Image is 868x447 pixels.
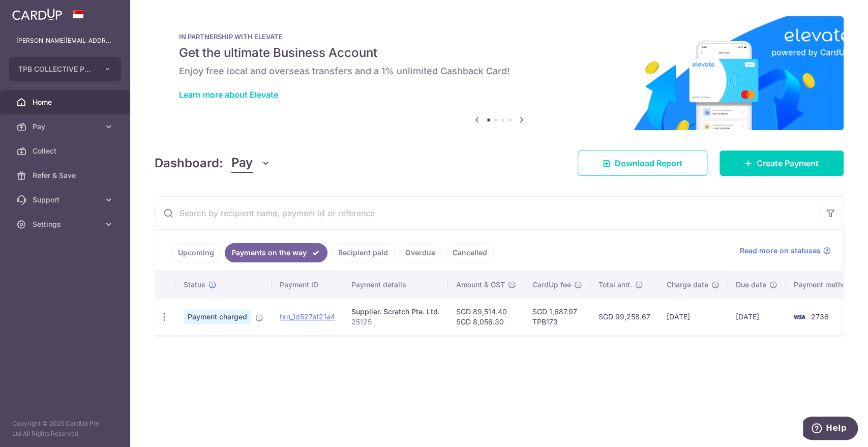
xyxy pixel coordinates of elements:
[343,272,448,298] th: Payment details
[155,154,223,172] h4: Dashboard:
[155,197,819,229] input: Search by recipient name, payment id or reference
[524,298,590,335] td: SGD 1,687.97 TPB173
[757,157,819,169] span: Create Payment
[448,298,524,335] td: SGD 89,514.40 SGD 8,056.30
[598,280,632,290] span: Total amt.
[33,170,100,181] span: Refer & Save
[532,280,571,290] span: CardUp fee
[446,243,494,262] a: Cancelled
[171,243,221,262] a: Upcoming
[225,243,327,262] a: Payments on the way
[720,151,844,176] a: Create Payment
[399,243,442,262] a: Overdue
[231,154,253,173] span: Pay
[33,97,100,107] span: Home
[578,151,707,176] a: Download Report
[667,280,708,290] span: Charge date
[155,16,844,130] img: Renovation banner
[179,90,278,100] a: Learn more about Elevate
[16,36,114,46] p: [PERSON_NAME][EMAIL_ADDRESS][DOMAIN_NAME]
[280,312,335,321] a: txn_1d527a121a4
[9,57,121,81] button: TPB COLLECTIVE PTE. LTD.
[272,272,343,298] th: Payment ID
[590,298,659,335] td: SGD 99,258.67
[33,122,100,132] span: Pay
[332,243,395,262] a: Recipient paid
[789,311,809,323] img: Bank Card
[179,65,819,77] h6: Enjoy free local and overseas transfers and a 1% unlimited Cashback Card!
[803,416,858,442] iframe: Opens a widget where you can find more information
[811,312,829,321] span: 2736
[33,146,100,156] span: Collect
[786,272,863,298] th: Payment method
[33,219,100,229] span: Settings
[179,45,819,61] h5: Get the ultimate Business Account
[33,195,100,205] span: Support
[18,64,94,74] span: TPB COLLECTIVE PTE. LTD.
[231,154,271,173] button: Pay
[615,157,682,169] span: Download Report
[736,280,766,290] span: Due date
[740,246,831,256] a: Read more on statuses
[12,8,62,20] img: CardUp
[728,298,786,335] td: [DATE]
[659,298,728,335] td: [DATE]
[351,317,440,327] p: 25125
[351,307,440,317] div: Supplier. Scratch Pte. Ltd.
[740,246,821,256] span: Read more on statuses
[184,310,251,324] span: Payment charged
[456,280,505,290] span: Amount & GST
[179,33,819,41] p: IN PARTNERSHIP WITH ELEVATE
[184,280,205,290] span: Status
